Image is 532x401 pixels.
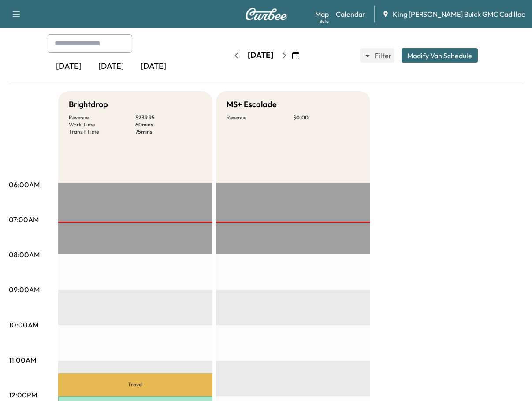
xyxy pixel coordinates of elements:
span: Filter [375,50,391,61]
p: 60 mins [135,121,202,128]
p: 11:00AM [9,355,36,365]
div: [DATE] [90,56,132,77]
p: Revenue [227,114,293,121]
p: 09:00AM [9,284,40,295]
p: 06:00AM [9,179,40,190]
p: 07:00AM [9,214,39,225]
h5: MS+ Escalade [227,98,277,111]
div: [DATE] [132,56,175,77]
div: Beta [320,18,329,25]
div: [DATE] [48,56,90,77]
p: 75 mins [135,128,202,135]
p: Work Time [69,121,135,128]
a: MapBeta [315,9,329,19]
p: 12:00PM [9,390,37,400]
p: $ 239.95 [135,114,202,121]
p: Transit Time [69,128,135,135]
h5: Brightdrop [69,98,108,111]
p: $ 0.00 [293,114,360,121]
p: Revenue [69,114,135,121]
a: Calendar [336,9,365,19]
button: Modify Van Schedule [402,48,478,63]
div: [DATE] [248,50,273,61]
p: 10:00AM [9,319,38,330]
span: King [PERSON_NAME] Buick GMC Cadillac [393,9,525,19]
button: Filter [360,48,394,63]
p: Travel [58,373,212,396]
img: Curbee Logo [245,8,287,20]
p: 08:00AM [9,249,40,260]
